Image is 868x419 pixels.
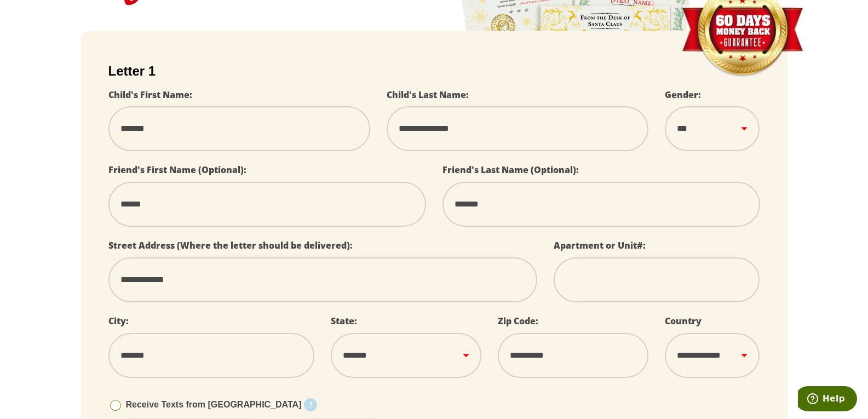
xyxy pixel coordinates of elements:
h2: Letter 1 [108,64,760,79]
span: Receive Texts from [GEOGRAPHIC_DATA] [126,400,302,409]
label: Gender: [665,89,701,101]
label: Friend's Last Name (Optional): [442,164,579,176]
label: Street Address (Where the letter should be delivered): [108,239,353,251]
label: Country [665,315,702,327]
label: Child's First Name: [108,89,192,101]
label: State: [331,315,357,327]
label: Apartment or Unit#: [554,239,646,251]
label: Zip Code: [498,315,538,327]
label: City: [108,315,129,327]
iframe: Opens a widget where you can find more information [798,386,857,414]
label: Child's Last Name: [387,89,469,101]
label: Friend's First Name (Optional): [108,164,246,176]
